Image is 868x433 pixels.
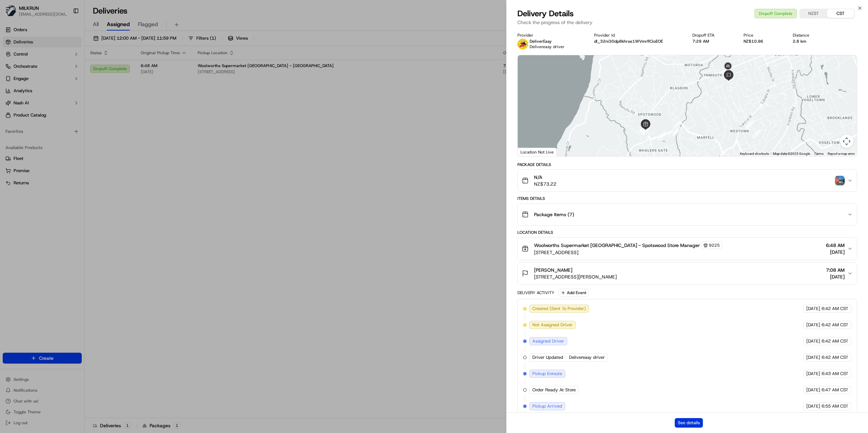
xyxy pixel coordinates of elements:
span: 6:48 AM [826,242,845,249]
span: [DATE] [806,322,820,328]
button: CST [827,9,854,18]
div: Package Details [517,162,857,167]
span: [PERSON_NAME] [534,267,572,273]
div: Delivery Activity [517,290,554,295]
a: Terms (opens in new tab) [814,152,824,156]
img: photo_proof_of_delivery image [835,176,845,185]
div: Provider Id [594,33,682,38]
button: [PERSON_NAME][STREET_ADDRESS][PERSON_NAME]7:08 AM[DATE] [518,263,857,284]
div: Distance [793,33,828,38]
span: Driver Updated [532,354,563,360]
span: Created (Sent To Provider) [532,306,586,312]
div: NZ$10.96 [744,39,782,44]
span: Pickup Enroute [532,371,562,377]
span: [STREET_ADDRESS] [534,249,722,256]
span: Delivery Details [517,8,574,19]
button: See details [675,418,703,428]
a: Open this area in Google Maps (opens a new window) [519,147,542,156]
div: Provider [517,33,583,38]
button: Keyboard shortcuts [740,151,769,156]
button: Woolworths Supermarket [GEOGRAPHIC_DATA] - Spotswood Store Manager9225[STREET_ADDRESS]6:48 AM[DATE] [518,238,857,260]
img: delivereasy_logo.png [517,39,528,49]
span: Order Ready At Store [532,387,576,393]
span: 7:08 AM [826,267,845,273]
div: 11 [641,126,650,135]
span: [DATE] [806,338,820,344]
button: N/ANZ$73.22photo_proof_of_delivery image [518,170,857,191]
p: DeliverEasy [530,39,565,44]
button: dl_32ni30dp8khrse1WVmrflCioEOE [594,39,663,44]
div: 1 [752,129,761,138]
span: Pickup Arrived [532,403,562,409]
span: 6:42 AM CST [822,306,848,312]
span: [DATE] [806,371,820,377]
img: Google [519,147,542,156]
p: Check the progress of the delivery [517,19,857,26]
div: Location Details [517,230,857,235]
span: NZ$73.22 [534,181,556,187]
span: 6:42 AM CST [822,354,848,360]
a: Report a map error [828,152,855,156]
span: [DATE] [806,354,820,360]
span: 6:42 AM CST [822,322,848,328]
span: N/A [534,174,556,181]
div: 3 [657,131,666,140]
span: [DATE] [806,387,820,393]
div: 2.8 km [793,39,828,44]
span: 9225 [709,243,720,248]
span: [DATE] [806,403,820,409]
span: Delivereasy driver [530,44,565,49]
span: [DATE] [826,273,845,280]
span: Woolworths Supermarket [GEOGRAPHIC_DATA] - Spotswood Store Manager [534,242,700,249]
span: [STREET_ADDRESS][PERSON_NAME] [534,273,617,280]
button: Add Event [558,289,589,297]
div: 12 [672,127,681,136]
div: Items Details [517,196,857,201]
span: [DATE] [806,306,820,312]
button: NZST [800,9,827,18]
button: Map camera controls [840,135,853,148]
span: 6:43 AM CST [822,371,848,377]
span: Delivereasy driver [569,354,605,360]
span: Map data ©2025 Google [773,152,810,156]
span: Not Assigned Driver [532,322,573,328]
span: 6:47 AM CST [822,387,848,393]
span: 6:42 AM CST [822,338,848,344]
span: Package Items ( 7 ) [534,211,574,218]
div: Location Not Live [518,148,557,156]
button: Package Items (7) [518,204,857,225]
div: Dropoff ETA [692,33,733,38]
span: Assigned Driver [532,338,564,344]
div: Price [744,33,782,38]
div: 2 [745,120,754,129]
div: 7:29 AM [692,39,733,44]
span: [DATE] [826,249,845,255]
span: 6:55 AM CST [822,403,848,409]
